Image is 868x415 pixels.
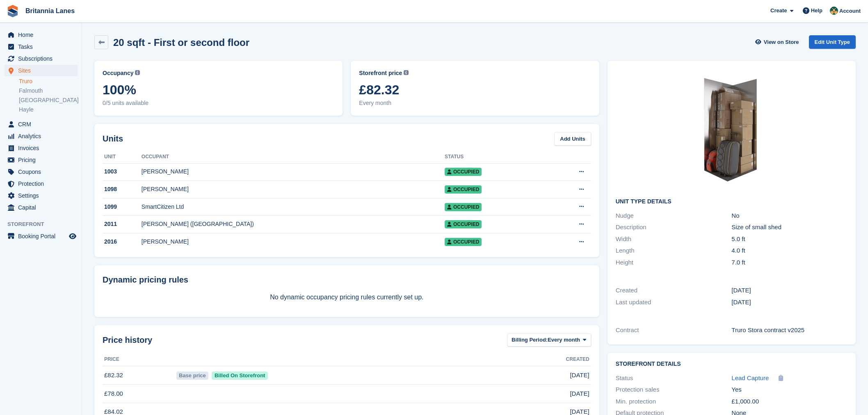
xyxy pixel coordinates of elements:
[18,154,67,166] span: Pricing
[731,235,847,244] div: 5.0 ft
[570,389,589,399] span: [DATE]
[445,220,482,228] span: Occupied
[18,202,67,213] span: Capital
[359,82,591,97] span: £82.32
[4,65,78,76] a: menu
[212,372,268,380] span: Billed On Storefront
[809,35,856,49] a: Edit Unit Type
[554,132,591,146] a: Add Units
[18,166,67,178] span: Coupons
[616,246,732,255] div: Length
[103,167,142,176] div: 1003
[616,223,732,232] div: Description
[68,231,78,241] a: Preview store
[4,130,78,142] a: menu
[103,385,175,403] td: £78.00
[616,397,732,406] div: Min. protection
[142,185,445,194] div: [PERSON_NAME]
[445,185,482,194] span: Occupied
[4,119,78,130] a: menu
[142,203,445,211] div: SmartCitizen Ltd
[512,336,548,344] span: Billing Period:
[616,374,732,383] div: Status
[4,190,78,201] a: menu
[616,286,732,295] div: Created
[811,7,822,15] span: Help
[731,223,847,232] div: Size of small shed
[731,374,769,383] a: Lead Capture
[616,326,732,335] div: Contract
[103,292,591,302] p: No dynamic occupancy pricing rules currently set up.
[103,150,142,164] th: Unit
[142,237,445,246] div: [PERSON_NAME]
[445,150,545,164] th: Status
[103,82,334,97] span: 100%
[731,326,847,335] div: Truro Stora contract v2025
[754,35,802,49] a: View on Store
[142,150,445,164] th: Occupant
[142,220,445,228] div: [PERSON_NAME] ([GEOGRAPHIC_DATA])
[445,238,482,246] span: Occupied
[445,203,482,211] span: Occupied
[616,385,732,394] div: Protection sales
[4,166,78,178] a: menu
[731,246,847,255] div: 4.0 ft
[103,132,123,145] h2: Units
[135,70,140,75] img: icon-info-grey-7440780725fd019a000dd9b08b2336e03edf1995a4989e88bcd33f0948082b44.svg
[7,220,82,228] span: Storefront
[830,7,838,15] img: Nathan Kellow
[731,258,847,267] div: 7.0 ft
[616,198,847,205] h2: Unit Type details
[18,41,67,52] span: Tasks
[18,230,67,242] span: Booking Portal
[19,87,78,95] a: Falmouth
[548,336,580,344] span: Every month
[770,7,787,15] span: Create
[731,374,769,381] span: Lead Capture
[764,38,799,46] span: View on Store
[731,385,847,394] div: Yes
[4,142,78,154] a: menu
[103,353,175,366] th: Price
[19,78,78,85] a: Truro
[19,106,78,114] a: Hayle
[103,69,133,78] span: Occupancy
[616,361,847,367] h2: Storefront Details
[445,168,482,176] span: Occupied
[18,178,67,189] span: Protection
[4,53,78,64] a: menu
[616,211,732,221] div: Nudge
[670,69,793,192] img: Locker%20Large%20-%20Plain.jpg
[113,37,249,48] h2: 20 sqft - First or second floor
[616,298,732,307] div: Last updated
[103,99,334,107] span: 0/5 units available
[566,356,589,363] span: Created
[103,334,152,346] span: Price history
[176,372,209,380] span: Base price
[404,70,409,75] img: icon-info-grey-7440780725fd019a000dd9b08b2336e03edf1995a4989e88bcd33f0948082b44.svg
[731,286,847,295] div: [DATE]
[4,41,78,52] a: menu
[103,274,591,286] div: Dynamic pricing rules
[4,154,78,166] a: menu
[570,371,589,380] span: [DATE]
[18,53,67,64] span: Subscriptions
[18,142,67,154] span: Invoices
[18,119,67,130] span: CRM
[103,185,142,194] div: 1098
[359,69,402,78] span: Storefront price
[19,96,78,104] a: [GEOGRAPHIC_DATA]
[7,5,19,17] img: stora-icon-8386f47178a22dfd0bd8f6a31ec36ba5ce8667c1dd55bd0f319d3a0aa187defe.svg
[18,190,67,201] span: Settings
[731,298,847,307] div: [DATE]
[18,29,67,41] span: Home
[18,130,67,142] span: Analytics
[731,211,847,221] div: No
[359,99,591,107] span: Every month
[616,235,732,244] div: Width
[839,7,861,15] span: Account
[103,237,142,246] div: 2016
[103,203,142,211] div: 1099
[142,167,445,176] div: [PERSON_NAME]
[22,4,78,18] a: Britannia Lanes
